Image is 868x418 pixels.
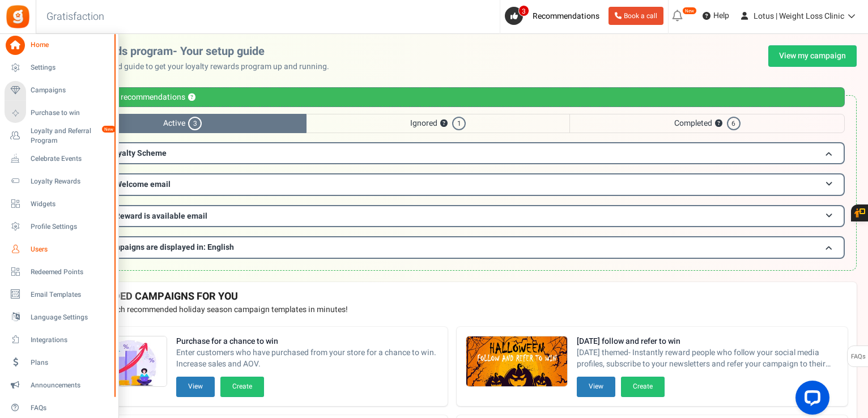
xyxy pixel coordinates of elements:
[621,377,665,396] button: Create
[115,210,207,222] span: Reward is available email
[176,347,439,370] span: Enter customers who have purchased from your store for a chance to win. Increase sales and AOV.
[176,377,215,396] button: View
[5,126,113,146] a: Loyalty and Referral Program New
[56,304,848,315] p: Preview and launch recommended holiday season campaign templates in minutes!
[5,81,113,100] a: Campaigns
[87,241,234,253] span: Your campaigns are displayed in: English
[31,40,110,50] span: Home
[31,154,110,164] span: Celebrate Events
[577,377,615,396] button: View
[31,199,110,209] span: Widgets
[34,6,117,28] h3: Gratisfaction
[31,86,110,95] span: Campaigns
[609,7,663,25] a: Book a call
[31,177,110,186] span: Loyalty Rewards
[31,245,110,254] span: Users
[577,347,839,370] span: [DATE] themed- Instantly reward people who follow your social media profiles, subscribe to your n...
[47,45,338,58] h2: Loyalty rewards program- Your setup guide
[850,346,866,368] span: FAQs
[754,10,844,22] span: Lotus | Weight Loss Clinic
[31,290,110,300] span: Email Templates
[5,58,113,78] a: Settings
[31,381,110,390] span: Announcements
[87,147,167,159] span: Lotus Loyalty Scheme
[5,217,113,236] a: Profile Settings
[5,376,113,395] a: Announcements
[5,285,113,304] a: Email Templates
[31,267,110,277] span: Redeemed Points
[31,403,110,413] span: FAQs
[5,36,113,55] a: Home
[188,117,202,130] span: 3
[59,87,845,107] div: Personalized recommendations
[59,114,307,133] span: Active
[466,336,567,387] img: Recommended Campaigns
[31,63,110,72] span: Settings
[31,358,110,368] span: Plans
[31,222,110,232] span: Profile Settings
[569,114,845,133] span: Completed
[5,353,113,372] a: Plans
[101,125,116,133] em: New
[727,117,741,130] span: 6
[505,7,604,25] a: 3 Recommendations
[5,104,113,123] a: Purchase to win
[5,172,113,191] a: Loyalty Rewards
[5,262,113,281] a: Redeemed Points
[440,120,448,127] button: ?
[715,120,722,127] button: ?
[5,149,113,168] a: Celebrate Events
[452,117,466,130] span: 1
[31,335,110,345] span: Integrations
[5,240,113,259] a: Users
[307,114,570,133] span: Ignored
[682,7,697,15] em: New
[698,7,734,25] a: Help
[533,10,599,22] span: Recommendations
[31,108,110,118] span: Purchase to win
[5,4,31,29] img: Gratisfaction
[518,5,529,16] span: 3
[5,194,113,214] a: Widgets
[710,10,729,22] span: Help
[220,377,264,396] button: Create
[47,61,338,72] p: Use this personalized guide to get your loyalty rewards program up and running.
[31,313,110,322] span: Language Settings
[577,336,839,347] strong: [DATE] follow and refer to win
[5,308,113,327] a: Language Settings
[56,291,848,302] h4: RECOMMENDED CAMPAIGNS FOR YOU
[176,336,439,347] strong: Purchase for a chance to win
[31,126,113,146] span: Loyalty and Referral Program
[5,330,113,349] a: Integrations
[188,94,195,101] button: ?
[115,178,171,190] span: Welcome email
[768,45,857,67] a: View my campaign
[5,398,113,417] a: FAQs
